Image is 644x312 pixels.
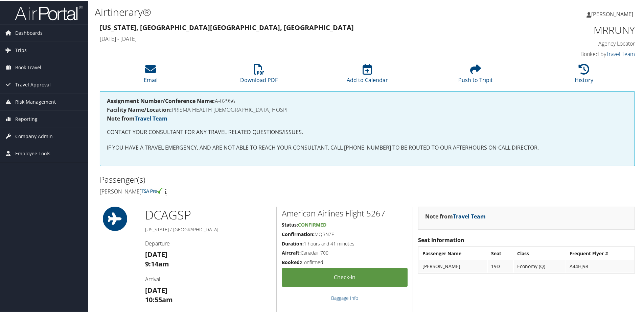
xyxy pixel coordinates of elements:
[107,143,628,152] p: IF YOU HAVE A TRAVEL EMERGENCY, AND ARE NOT ABLE TO REACH YOUR CONSULTANT, CALL [PHONE_NUMBER] TO...
[141,187,163,193] img: tsa-precheck.png
[15,93,56,110] span: Risk Management
[514,247,566,259] th: Class
[145,239,271,246] h4: Departure
[100,34,499,42] h4: [DATE] - [DATE]
[100,22,354,31] strong: [US_STATE], [GEOGRAPHIC_DATA] [GEOGRAPHIC_DATA], [GEOGRAPHIC_DATA]
[107,106,628,112] h4: PRISMA HEALTH [DEMOGRAPHIC_DATA] HOSPI
[240,67,278,83] a: Download PDF
[419,260,487,272] td: [PERSON_NAME]
[418,236,464,243] strong: Seat Information
[95,4,458,19] h1: Airtinerary®
[107,127,628,136] p: CONTACT YOUR CONSULTANT FOR ANY TRAVEL RELATED QUESTIONS/ISSUES.
[107,97,215,104] strong: Assignment Number/Conference Name:
[15,76,51,93] span: Travel Approval
[425,212,486,219] strong: Note from
[282,221,298,227] strong: Status:
[282,240,304,246] strong: Duration:
[331,294,358,301] a: Baggage Info
[566,260,634,272] td: A44HJ98
[15,24,43,41] span: Dashboards
[458,67,493,83] a: Push to Tripit
[15,110,38,127] span: Reporting
[488,260,513,272] td: 19D
[135,114,167,122] a: Travel Team
[107,114,167,122] strong: Note from
[107,98,628,103] h4: A-02956
[100,187,362,194] h4: [PERSON_NAME]
[347,67,388,83] a: Add to Calendar
[282,258,301,265] strong: Booked:
[282,258,408,265] h5: Confirmed
[282,207,408,218] h2: American Airlines Flight 5267
[282,249,301,255] strong: Aircraft:
[282,230,408,237] h5: MQBNZF
[145,206,271,223] h1: DCA GSP
[282,230,315,237] strong: Confirmation:
[107,105,172,113] strong: Facility Name/Location:
[566,247,634,259] th: Frequent Flyer #
[145,249,167,258] strong: [DATE]
[509,22,635,36] h1: MRRUNY
[282,267,408,286] a: Check-in
[586,3,640,24] a: [PERSON_NAME]
[509,39,635,47] h4: Agency Locator
[145,259,169,268] strong: 9:14am
[100,173,362,185] h2: Passenger(s)
[488,247,513,259] th: Seat
[514,260,566,272] td: Economy (Q)
[15,41,27,58] span: Trips
[145,285,167,294] strong: [DATE]
[606,50,635,57] a: Travel Team
[575,67,593,83] a: History
[591,10,633,17] span: [PERSON_NAME]
[15,58,41,75] span: Book Travel
[15,127,53,144] span: Company Admin
[419,247,487,259] th: Passenger Name
[509,50,635,57] h4: Booked by
[144,67,158,83] a: Email
[15,145,50,161] span: Employee Tools
[145,226,271,232] h5: [US_STATE] / [GEOGRAPHIC_DATA]
[15,4,83,20] img: airportal-logo.png
[282,249,408,256] h5: Canadair 700
[145,294,173,304] strong: 10:55am
[145,275,271,282] h4: Arrival
[453,212,486,219] a: Travel Team
[282,240,408,246] h5: 1 hours and 41 minutes
[298,221,326,227] span: Confirmed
